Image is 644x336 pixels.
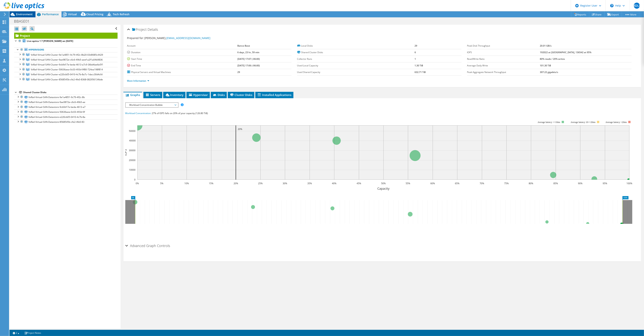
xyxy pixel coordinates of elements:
text: 5% [160,182,163,185]
text: 55% [406,182,410,185]
span: Workload Concentration Bubble [128,103,176,107]
a: 2 [10,331,22,335]
tspan: Average latency <=10ms [538,121,560,124]
span: VxRail-Virtual-SAN-Cluster-9e1a4851-9c79-4f2c-8b20-03d0685c4429 [31,53,103,56]
span: Cloud Pricing [86,12,103,16]
a: VxRail-Virtual-SAN-Cluster-8568545b-cfe2-4fe0-8368-082956134bde [14,77,118,82]
span: Servers [145,93,160,97]
a: VxRail-Virtual-SAN-Datastore-50636aea-0c03-493d-9f [14,110,118,114]
span: Virtual [68,12,77,16]
div: Shared Cluster Disks [23,90,118,95]
text: 10% [184,182,189,185]
b: [DATE] 17:07 (-06:00) [237,57,260,61]
b: Banco Base [237,44,250,47]
text: 10000 [129,168,135,171]
text: 20% [234,182,238,185]
h2: Advanced Graph Controls [125,242,170,249]
b: [DATE] 17:06 (-06:00) [237,64,260,67]
span: VxRail-Virtual-SAN-Cluster-9cb9d17e-beda-4613-a7c9-36bd4ae6e5f1 [31,63,103,66]
h1: BBASE01 [12,19,35,23]
text: 25% [258,182,263,185]
text: 70% [480,182,484,185]
b: Live optics 1 7 [PERSON_NAME] on [DATE] [27,39,73,43]
text: 75% [504,182,509,185]
text: IOPS [123,149,128,156]
span: Environment [16,12,33,16]
text: 90% [578,182,582,185]
a: VxRail-Virtual-SAN-Datastore-9ae9872e-c6c6-49b5-ae [14,100,118,104]
label: Used Local Capacity [297,64,415,68]
a: Export [604,12,622,17]
text: 100% [626,182,632,185]
span: VxRail-Virtual-SAN-Cluster-e220cb05-0410-4c7b-8a7c-1dacc30d4cfd [31,73,102,76]
b: 1 [415,57,416,61]
a: Share [589,12,605,17]
a: Reports [571,12,589,17]
text: 0 [134,178,135,181]
text: 30000 [129,149,135,152]
a: VxRail-Virtual-SAN-Cluster-9ae9872e-c6c6-49b5-aeef-a2f1a04b9836 [14,57,118,62]
span: Cluster Disks [230,93,252,97]
label: Peak Aggregate Network Throughput [467,70,540,74]
label: IOPS [467,51,540,54]
text: 30% [283,182,287,185]
label: Shared Cluster Disks [297,51,415,54]
span: [PERSON_NAME], [145,36,211,40]
label: Peak Disk Throughput [467,44,540,48]
span: Graphs [125,93,140,97]
a: Project [14,33,118,39]
text: 95% [603,182,607,185]
tspan: Average latency 10<=20ms [571,121,596,124]
b: 20.01 GB/s [540,44,552,47]
a: VxRail-Virtual-SAN-Datastore-9e1a4851-9c79-4f2c-8b [14,95,118,100]
a: VxRail-Virtual-SAN-Cluster-50636aea-0c03-493d-9f80-724ea198f814 [14,67,118,72]
label: Collector Runs [297,57,415,61]
span: VxRail-Virtual-SAN-Cluster-9ae9872e-c6c6-49b5-aeef-a2f1a04b9836 [31,58,103,61]
label: Duration [127,51,238,54]
text: Capacity [377,186,390,191]
b: 632.71 TiB [415,71,426,74]
b: 101.30 TiB [540,64,551,67]
label: Account [127,44,238,48]
text: 40000 [129,139,136,142]
span: Workload Concentration: [125,112,151,115]
span: MDLP [634,3,640,9]
b: 6 days, 23 hr, 59 min [237,51,259,54]
b: 6 [415,51,416,54]
b: 29 [415,44,417,47]
text: 20% [238,127,242,131]
b: 192022 at [GEOGRAPHIC_DATA], 136542 at 95% [540,51,591,54]
a: Live optics 1 7 [PERSON_NAME] on [DATE] [14,39,118,44]
span: Inventory [165,93,184,97]
span: Installed Applications [257,93,292,97]
a: VxRail-Virtual-SAN-Datastore-9cb9d17e-beda-4613-a7 [14,105,118,110]
label: Prepared for: [127,36,144,40]
a: VxRail-Virtual-SAN-Datastore-8568545b-cfe2-4fe0-83 [14,119,118,124]
text: 50000 [129,129,135,133]
a: [EMAIL_ADDRESS][DOMAIN_NAME] [166,36,211,40]
b: 307.22 gigabits/s [540,71,558,74]
text: 0% [136,182,139,185]
b: 29 [237,71,240,74]
text: 40% [332,182,336,185]
text: 85% [553,182,558,185]
b: 80% reads / 20% writes [540,57,565,61]
text: 15% [209,182,213,185]
text: 65% [455,182,459,185]
span: Tech Refresh [113,12,129,16]
span: VxRail-Virtual-SAN-Cluster-8568545b-cfe2-4fe0-8368-082956134bde [31,78,103,81]
label: Physical Servers and Virtual Machines [127,70,238,74]
text: Average latency >20ms [605,121,627,124]
svg: \n [610,4,614,7]
span: Details [148,27,158,32]
span: Performance [42,12,59,16]
a: Hypervisors [14,47,118,52]
span: Disks [213,93,225,97]
label: Start Time [127,57,238,61]
text: 35% [307,182,312,185]
label: Local Disks [297,44,415,48]
span: VxRail-Virtual-SAN-Cluster-50636aea-0c03-493d-9f80-724ea198f814 [31,68,103,71]
text: 50% [381,182,386,185]
a: More [622,12,639,17]
a: VxRail-Virtual-SAN-Cluster-9cb9d17e-beda-4613-a7c9-36bd4ae6e5f1 [14,62,118,67]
